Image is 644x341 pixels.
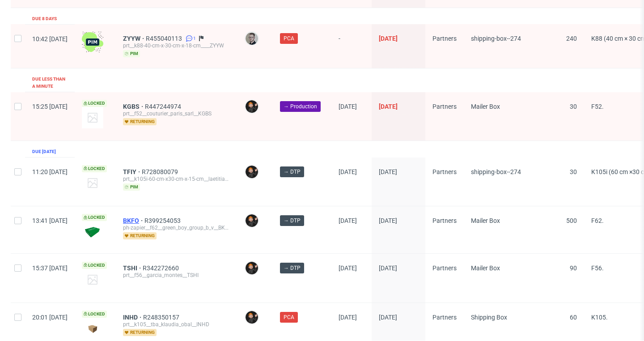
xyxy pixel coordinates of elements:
[145,103,183,110] a: R447244974
[284,168,301,176] span: → DTP
[123,175,230,183] div: prt__k105i-60-cm-x30-cm-x-15-cm__laetitia__TFIY
[284,217,301,225] span: → DTP
[284,313,294,321] span: PCA
[246,214,258,227] img: Dominik Grosicki
[123,110,230,117] div: prt__f52__couturier_paris_sarl__KGBS
[339,168,357,175] span: [DATE]
[143,314,181,321] a: R248350157
[246,166,258,178] img: Dominik Grosicki
[339,314,357,321] span: [DATE]
[123,272,230,279] div: prt__f56__garcia_montes__TSHI
[471,217,500,224] span: Mailer Box
[32,168,68,175] span: 11:20 [DATE]
[123,42,230,49] div: prt__k88-40-cm-x-30-cm-x-18-cm____ZYYW
[339,217,357,224] span: [DATE]
[379,217,397,224] span: [DATE]
[284,34,294,43] span: PCA
[591,314,608,321] span: K105.
[432,217,457,224] span: Partners
[379,35,398,42] span: [DATE]
[432,314,457,321] span: Partners
[123,321,230,328] div: prt__k105__tba_klaudia_obal__INHD
[246,311,258,324] img: Dominik Grosicki
[432,103,457,110] span: Partners
[32,217,68,224] span: 13:41 [DATE]
[142,168,180,175] a: R728080079
[570,168,577,175] span: 30
[82,226,103,238] img: version_two_editor_data
[339,264,357,272] span: [DATE]
[123,224,230,231] div: ph-zapier__f62__green_boy_group_b_v__BKFO
[570,314,577,321] span: 60
[471,35,521,42] span: shipping-box--274
[432,35,457,42] span: Partners
[123,50,140,57] span: pim
[123,232,157,239] span: returning
[123,264,143,272] a: TSHI
[471,314,507,321] span: Shipping Box
[471,168,521,175] span: shipping-box--274
[82,262,107,269] span: Locked
[566,35,577,42] span: 240
[193,35,196,42] span: 1
[144,217,182,224] a: R399254053
[591,264,604,272] span: F56.
[284,102,317,111] span: → Production
[123,183,140,191] span: pim
[82,100,107,107] span: Locked
[566,217,577,224] span: 500
[123,35,146,42] a: ZYYW
[32,35,68,43] span: 10:42 [DATE]
[432,168,457,175] span: Partners
[379,314,397,321] span: [DATE]
[284,264,301,272] span: → DTP
[339,103,357,110] span: [DATE]
[123,118,157,125] span: returning
[432,264,457,272] span: Partners
[32,314,68,321] span: 20:01 [DATE]
[379,168,397,175] span: [DATE]
[246,100,258,113] img: Dominik Grosicki
[123,329,157,336] span: returning
[379,264,397,272] span: [DATE]
[184,35,196,42] a: 1
[82,311,107,318] span: Locked
[591,103,604,110] span: F52.
[591,217,604,224] span: F62.
[471,103,500,110] span: Mailer Box
[82,31,103,53] img: wHgJFi1I6lmhQAAAABJRU5ErkJggg==
[32,264,68,272] span: 15:37 [DATE]
[379,103,398,110] span: [DATE]
[146,35,184,42] a: R455040113
[32,76,68,90] div: Due less than a minute
[123,314,143,321] a: INHD
[339,35,364,57] span: -
[123,168,142,175] a: TFIY
[246,262,258,274] img: Dominik Grosicki
[123,103,145,110] a: KGBS
[82,165,107,172] span: Locked
[32,103,68,110] span: 15:25 [DATE]
[570,103,577,110] span: 30
[123,217,144,224] a: BKFO
[82,322,103,334] img: data
[32,148,56,155] div: Due [DATE]
[570,264,577,272] span: 90
[143,264,181,272] a: R342272660
[32,15,57,22] div: Due 8 days
[471,264,500,272] span: Mailer Box
[82,214,107,221] span: Locked
[246,32,258,45] img: Krystian Gaza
